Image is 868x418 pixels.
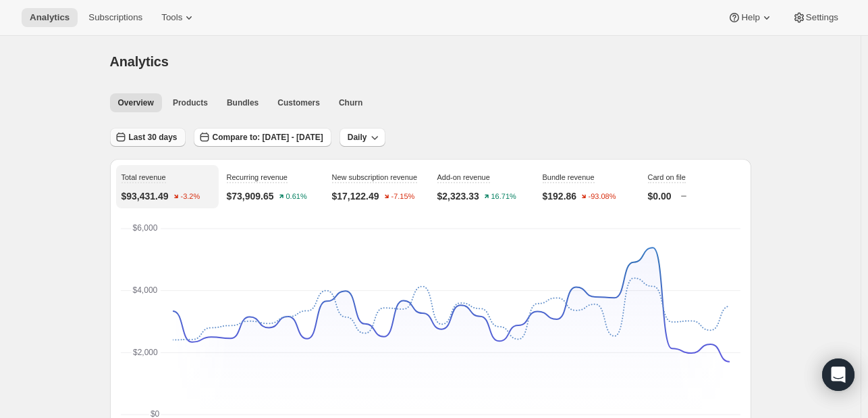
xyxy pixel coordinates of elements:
[227,189,274,203] p: $73,909.65
[173,97,208,108] span: Products
[589,193,616,201] text: -93.08%
[339,97,362,108] span: Churn
[161,12,182,23] span: Tools
[543,189,577,203] p: $192.86
[194,128,331,147] button: Compare to: [DATE] - [DATE]
[153,8,204,27] button: Tools
[30,12,70,23] span: Analytics
[286,193,306,201] text: 0.61%
[340,128,386,147] button: Daily
[806,12,838,23] span: Settings
[437,173,490,181] span: Add-on revenue
[348,132,367,143] span: Daily
[213,132,323,143] span: Compare to: [DATE] - [DATE]
[741,12,759,23] span: Help
[277,97,320,108] span: Customers
[121,189,169,203] p: $93,431.49
[118,97,154,108] span: Overview
[129,132,178,143] span: Last 30 days
[720,8,781,27] button: Help
[88,12,142,23] span: Subscriptions
[391,193,414,201] text: -7.15%
[180,193,200,201] text: -3.2%
[648,189,672,203] p: $0.00
[22,8,78,27] button: Analytics
[132,223,157,233] text: $6,000
[132,285,157,295] text: $4,000
[332,173,418,181] span: New subscription revenue
[648,173,686,181] span: Card on file
[491,193,516,201] text: 16.71%
[110,54,169,69] span: Analytics
[822,358,855,391] div: Open Intercom Messenger
[784,8,846,27] button: Settings
[110,128,186,147] button: Last 30 days
[332,189,379,203] p: $17,122.49
[121,173,166,181] span: Total revenue
[227,173,288,181] span: Recurring revenue
[80,8,151,27] button: Subscriptions
[543,173,595,181] span: Bundle revenue
[437,189,479,203] p: $2,323.33
[227,97,259,108] span: Bundles
[133,348,158,357] text: $2,000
